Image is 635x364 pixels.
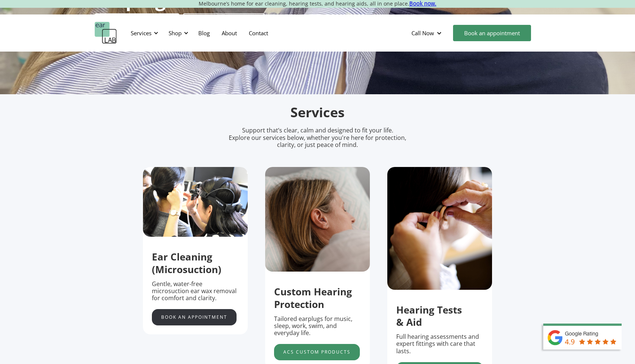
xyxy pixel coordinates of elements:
[216,22,243,44] a: About
[152,309,237,325] a: Book an appointment
[164,22,190,44] div: Shop
[143,104,492,121] h2: Services
[169,29,182,37] div: Shop
[126,22,160,44] div: Services
[396,333,483,355] p: Full hearing assessments and expert fittings with care that lasts.
[387,167,492,290] img: putting hearing protection in
[243,22,274,44] a: Contact
[274,315,361,337] p: Tailored earplugs for music, sleep, work, swim, and everyday life.
[219,127,416,148] p: Support that’s clear, calm and designed to fit your life. Explore our services below, whether you...
[274,285,352,311] strong: Custom Hearing Protection
[411,29,434,37] div: Call Now
[95,13,179,31] a: Shop Hearing Protection
[131,29,152,37] div: Services
[152,250,221,276] strong: Ear Cleaning (Microsuction)
[406,22,449,44] div: Call Now
[192,22,216,44] a: Blog
[453,25,531,41] a: Book an appointment
[183,13,265,31] a: Book Ear Wax Removal
[396,303,462,329] strong: Hearing Tests & Aid
[274,344,360,360] a: acs custom products
[143,167,248,334] div: 1 of 5
[152,281,239,302] p: Gentle, water-free microsuction ear wax removal for comfort and clarity.
[95,22,117,44] a: home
